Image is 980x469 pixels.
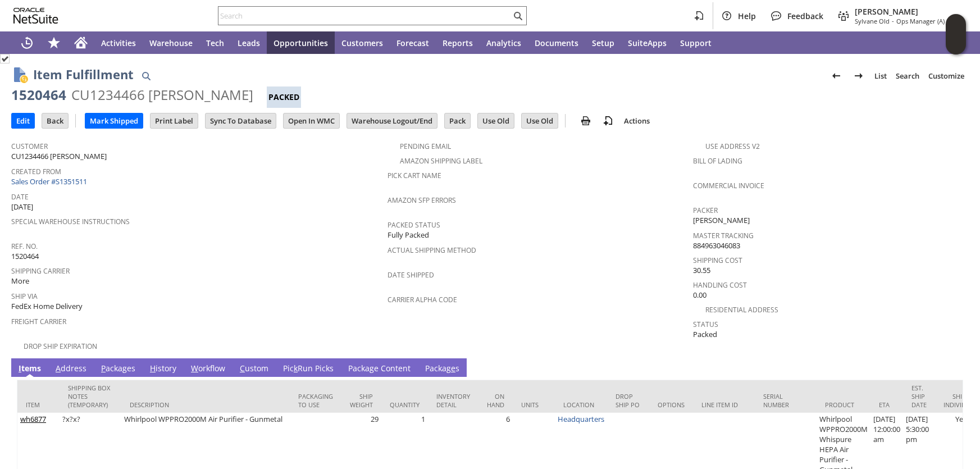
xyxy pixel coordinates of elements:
div: ETA [879,400,895,409]
span: I [19,363,21,374]
span: Analytics [486,38,521,48]
img: add-record.svg [601,114,615,128]
a: Opportunities [267,31,335,54]
a: Status [693,320,718,329]
img: Previous [829,69,843,83]
div: Inventory Detail [436,392,470,409]
a: Headquarters [558,414,604,424]
span: - [892,17,894,25]
span: More [11,276,29,286]
svg: Search [511,9,525,22]
a: Packer [693,206,718,215]
div: Serial Number [763,392,808,409]
span: Reports [443,38,473,48]
div: Shortcuts [40,31,67,54]
a: Carrier Alpha Code [388,295,457,304]
div: On Hand [487,392,504,409]
a: Packages [98,363,138,375]
a: Residential Address [705,305,778,315]
a: Actual Shipping Method [388,245,476,255]
span: 884963046083 [693,240,740,251]
a: Customize [924,67,969,85]
a: Handling Cost [693,280,747,290]
a: List [870,67,891,85]
a: Shipping Cost [693,256,742,265]
a: Package Content [345,363,413,375]
div: 1520464 [11,86,66,104]
svg: logo [13,8,58,24]
a: Drop Ship Expiration [24,341,97,351]
span: Help [738,11,756,21]
div: CU1234466 [PERSON_NAME] [71,86,253,104]
a: Recent Records [13,31,40,54]
span: Documents [535,38,578,48]
span: H [150,363,156,374]
a: Warehouse [143,31,199,54]
span: FedEx Home Delivery [11,301,83,312]
a: Pending Email [400,142,451,151]
input: Edit [12,113,34,128]
div: Packaging to Use [298,392,333,409]
input: Open In WMC [284,113,339,128]
a: Reports [436,31,480,54]
input: Warehouse Logout/End [347,113,437,128]
span: Support [680,38,712,48]
a: Use Address V2 [705,142,760,151]
a: Tech [199,31,231,54]
div: Quantity [390,400,420,409]
span: 1520464 [11,251,39,262]
a: Customer [11,142,48,151]
input: Back [42,113,68,128]
span: k [294,363,298,374]
div: Units [521,400,546,409]
input: Use Old [478,113,514,128]
span: Customers [341,38,383,48]
iframe: Click here to launch Oracle Guided Learning Help Panel [946,14,966,54]
span: Feedback [787,11,823,21]
div: Est. Ship Date [911,384,927,409]
span: Leads [238,38,260,48]
div: Item [26,400,51,409]
a: Activities [94,31,143,54]
span: Activities [101,38,136,48]
div: Ship Weight [350,392,373,409]
a: Packages [422,363,462,375]
span: 0.00 [693,290,706,300]
a: Ref. No. [11,242,38,251]
a: Forecast [390,31,436,54]
span: [PERSON_NAME] [693,215,750,226]
a: Custom [237,363,271,375]
h1: Item Fulfillment [33,65,134,84]
a: Search [891,67,924,85]
a: Date Shipped [388,270,434,280]
div: Packed [267,86,301,108]
a: Support [673,31,718,54]
span: Packed [693,329,717,340]
a: Bill Of Lading [693,156,742,166]
input: Sync To Database [206,113,276,128]
a: Home [67,31,94,54]
input: Mark Shipped [85,113,143,128]
a: Commercial Invoice [693,181,764,190]
span: Sylvane Old [855,17,890,25]
a: Freight Carrier [11,317,66,326]
span: e [451,363,455,374]
span: Opportunities [274,38,328,48]
div: Location [563,400,599,409]
a: Created From [11,167,61,176]
div: Options [658,400,685,409]
a: Customers [335,31,390,54]
span: 30.55 [693,265,710,276]
a: Shipping Carrier [11,266,70,276]
div: Ships Individual [943,392,978,409]
input: Pack [445,113,470,128]
span: Setup [592,38,614,48]
svg: Home [74,36,88,49]
span: [DATE] [11,202,33,212]
span: Warehouse [149,38,193,48]
a: Ship Via [11,292,38,301]
a: Pick Cart Name [388,171,441,180]
div: Description [130,400,281,409]
span: W [191,363,198,374]
span: Fully Packed [388,230,429,240]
